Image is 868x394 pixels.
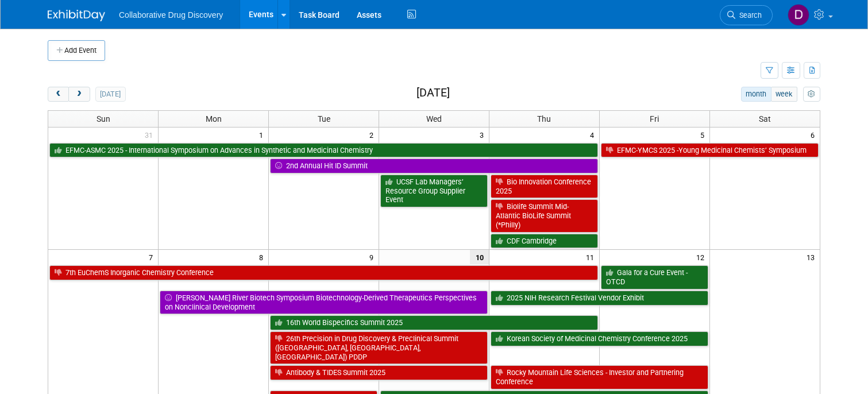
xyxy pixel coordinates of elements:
[601,143,819,158] a: EFMC-YMCS 2025 -Young Medicinal Chemists’ Symposium
[426,114,442,123] span: Wed
[808,91,815,98] i: Personalize Calendar
[270,331,488,364] a: 26th Precision in Drug Discovery & Preclinical Summit ([GEOGRAPHIC_DATA], [GEOGRAPHIC_DATA], [GEO...
[491,175,598,198] a: Bio Innovation Conference 2025
[759,114,771,123] span: Sat
[699,128,709,142] span: 5
[318,114,330,123] span: Tue
[48,40,105,61] button: Add Event
[601,265,708,289] a: Gala for a Cure Event - OTCD
[771,87,797,102] button: week
[788,4,809,26] img: Daniel Castro
[741,87,771,102] button: month
[144,128,158,142] span: 31
[479,128,489,142] span: 3
[720,5,773,25] a: Search
[206,114,222,123] span: Mon
[95,87,126,102] button: [DATE]
[491,234,598,249] a: CDF Cambridge
[589,128,599,142] span: 4
[380,175,488,207] a: UCSF Lab Managers’ Resource Group Supplier Event
[368,250,379,264] span: 9
[805,250,820,264] span: 13
[49,143,598,158] a: EFMC-ASMC 2025 - International Symposium on Advances in Synthetic and Medicinal Chemistry
[809,128,820,142] span: 6
[258,128,268,142] span: 1
[270,315,598,330] a: 16th World Bispecifics Summit 2025
[491,291,708,306] a: 2025 NIH Research Festival Vendor Exhibit
[48,10,105,21] img: ExhibitDay
[803,87,820,102] button: myCustomButton
[48,87,69,102] button: prev
[470,250,489,264] span: 10
[119,10,223,20] span: Collaborative Drug Discovery
[650,114,659,123] span: Fri
[258,250,268,264] span: 8
[49,265,598,280] a: 7th EuChemS Inorganic Chemistry Conference
[416,87,450,99] h2: [DATE]
[491,331,708,346] a: Korean Society of Medicinal Chemistry Conference 2025
[491,199,598,232] a: Biolife Summit Mid-Atlantic BioLife Summit (*Philly)
[735,11,762,20] span: Search
[695,250,709,264] span: 12
[368,128,379,142] span: 2
[160,291,488,314] a: [PERSON_NAME] River Biotech Symposium Biotechnology-Derived Therapeutics Perspectives on Nonclini...
[537,114,551,123] span: Thu
[491,365,708,389] a: Rocky Mountain Life Sciences - Investor and Partnering Conference
[68,87,90,102] button: next
[97,114,110,123] span: Sun
[585,250,599,264] span: 11
[270,365,488,380] a: Antibody & TIDES Summit 2025
[270,159,598,173] a: 2nd Annual Hit ID Summit
[148,250,158,264] span: 7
